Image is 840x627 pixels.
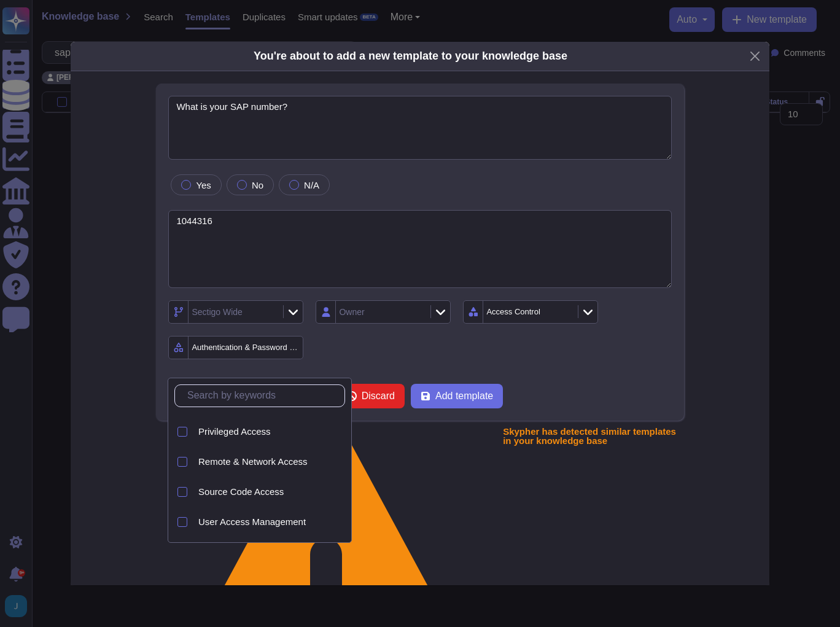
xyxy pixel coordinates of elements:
span: Add template [435,391,493,401]
span: Source Code Access [198,486,284,497]
span: No [252,180,263,190]
span: Yes [196,180,211,190]
span: Remote & Network Access [198,456,308,467]
div: Access Control [486,308,540,316]
input: Search by keywords [181,385,344,407]
span: User Access Management [198,516,306,528]
button: Add template [411,384,503,408]
div: Sectigo Wide [192,308,242,316]
div: User Access Management [198,516,340,528]
div: Remote & Network Access [193,448,345,476]
div: Remote & Network Access [198,456,340,467]
div: User Access Management [193,508,345,536]
div: Privileged Access [193,418,345,446]
div: Owner [339,308,364,316]
div: Source Code Access [198,486,340,497]
button: Close [745,47,764,66]
div: Privileged Access [198,426,340,437]
span: Privileged Access [198,426,271,437]
span: N/A [304,180,319,190]
div: Authentication & Password Policy [192,343,301,351]
div: Source Code Access [193,478,345,506]
textarea: 1044316 [168,210,671,288]
b: You're about to add a new template to your knowledge base [254,50,567,62]
span: Discard [362,391,395,401]
textarea: What is your SAP number? [168,96,671,160]
button: Discard [337,384,405,408]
